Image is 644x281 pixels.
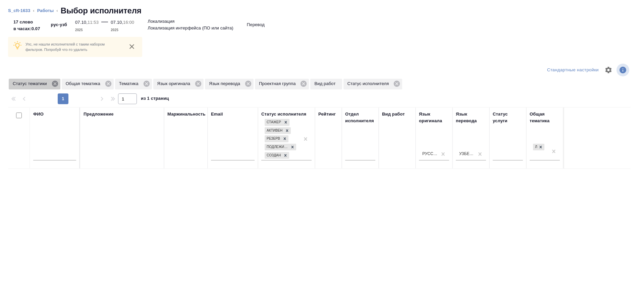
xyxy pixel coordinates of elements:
[148,18,174,25] p: Локализация
[66,80,103,87] p: Общая тематика
[33,111,44,118] div: ФИО
[115,79,152,89] div: Тематика
[264,143,297,151] div: Стажер, Активен, Резерв, Подлежит внедрению, Создан
[61,5,142,16] h2: Выбор исполнителя
[127,42,137,52] button: close
[167,111,206,118] div: Маржинальность
[265,152,282,159] div: Создан
[265,144,289,151] div: Подлежит внедрению
[88,20,99,25] p: 11:53
[265,127,283,134] div: Активен
[157,80,193,87] p: Язык оригинала
[532,143,545,151] div: Локализация
[264,151,290,160] div: Стажер, Активен, Резерв, Подлежит внедрению, Создан
[493,111,523,124] div: Статус услуги
[533,144,537,151] div: Локализация
[209,80,243,87] p: Язык перевода
[265,119,282,126] div: Стажер
[318,111,336,118] div: Рейтинг
[75,20,88,25] p: 07.10,
[211,111,223,118] div: Email
[153,79,204,89] div: Язык оригинала
[255,79,309,89] div: Проектная группа
[264,127,291,135] div: Стажер, Активен, Резерв, Подлежит внедрению, Создан
[422,151,438,157] div: Русский
[264,135,289,143] div: Стажер, Активен, Резерв, Подлежит внедрению, Создан
[419,111,449,124] div: Язык оригинала
[141,94,169,104] span: из 1 страниц
[62,79,114,89] div: Общая тематика
[111,20,123,25] p: 07.10,
[459,151,475,157] div: Узбекский
[8,8,30,13] a: S_cft-1633
[600,62,616,78] span: Настроить таблицу
[9,79,60,89] div: Статус тематики
[56,7,58,14] li: ‹
[33,7,34,14] li: ‹
[343,79,402,89] div: Статус исполнителя
[265,135,281,142] div: Резерв
[345,111,375,124] div: Отдел исполнителя
[205,79,254,89] div: Язык перевода
[264,118,290,127] div: Стажер, Активен, Резерв, Подлежит внедрению, Создан
[456,111,486,124] div: Язык перевода
[84,111,114,118] div: Предложение
[314,80,338,87] p: Вид работ
[530,111,560,124] div: Общая тематика
[382,111,405,118] div: Вид работ
[25,42,121,52] p: Упс, не нашли исполнителей с таким набором фильтров. Попробуй что-то удалить
[119,80,141,87] p: Тематика
[261,111,306,118] div: Статус исполнителя
[545,65,600,75] div: split button
[247,21,265,28] p: Перевод
[259,80,298,87] p: Проектная группа
[347,80,391,87] p: Статус исполнителя
[616,64,631,76] span: Посмотреть информацию
[13,80,49,87] p: Статус тематики
[123,20,134,25] p: 16:00
[37,8,54,13] a: Работы
[13,19,40,25] p: 17 слово
[8,5,636,16] nav: breadcrumb
[101,16,108,33] div: —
